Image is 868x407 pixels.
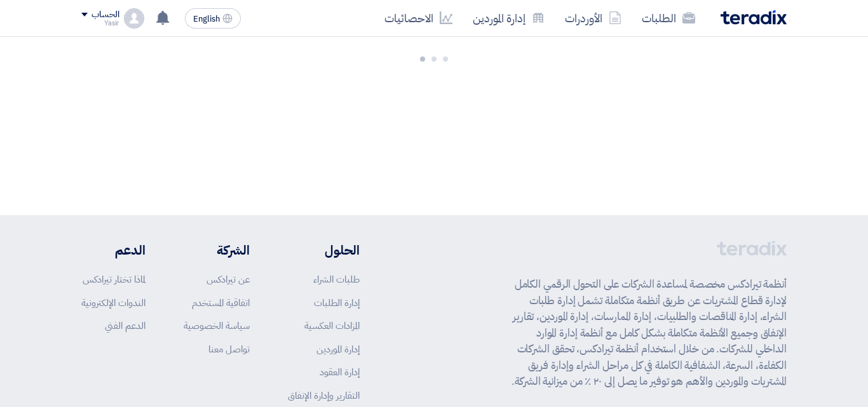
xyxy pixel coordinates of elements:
[288,389,360,403] a: التقارير وإدارة الإنفاق
[632,3,705,33] a: الطلبات
[505,276,787,390] p: أنظمة تيرادكس مخصصة لمساعدة الشركات على التحول الرقمي الكامل لإدارة قطاع المشتريات عن طريق أنظمة ...
[374,3,463,33] a: الاحصائيات
[81,296,146,310] a: الندوات الإلكترونية
[304,319,360,333] a: المزادات العكسية
[208,342,250,356] a: تواصل معنا
[92,10,119,20] div: الحساب
[184,319,250,333] a: سياسة الخصوصية
[124,8,144,29] img: profile_test.png
[81,241,146,260] li: الدعم
[316,342,360,356] a: إدارة الموردين
[81,20,119,27] div: Yasir
[555,3,632,33] a: الأوردرات
[721,10,787,25] img: Teradix logo
[184,241,250,260] li: الشركة
[463,3,555,33] a: إدارة الموردين
[193,15,220,23] span: English
[185,8,241,29] button: English
[314,296,360,310] a: إدارة الطلبات
[313,272,360,286] a: طلبات الشراء
[288,241,360,260] li: الحلول
[105,319,146,333] a: الدعم الفني
[83,272,146,286] a: لماذا تختار تيرادكس
[320,365,360,379] a: إدارة العقود
[207,272,250,286] a: عن تيرادكس
[192,296,250,310] a: اتفاقية المستخدم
